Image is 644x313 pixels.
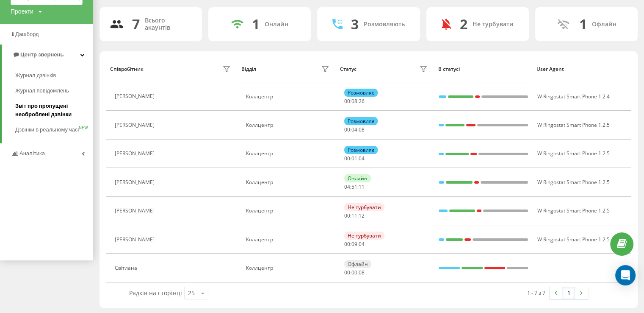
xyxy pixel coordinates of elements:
[351,126,357,133] span: 04
[110,66,144,72] div: Співробітник
[359,155,365,162] span: 04
[344,232,384,240] div: Не турбувати
[351,183,357,190] span: 51
[15,68,93,83] a: Журнал дзвінків
[344,156,365,162] div: : :
[344,203,384,211] div: Не турбувати
[115,151,157,156] div: [PERSON_NAME]
[15,83,93,98] a: Журнал повідомлень
[344,260,371,268] div: Офлайн
[15,122,93,137] a: Дзвінки в реальному часіNEW
[246,179,331,185] div: Коллцентр
[344,270,365,276] div: : :
[340,66,356,72] div: Статус
[351,269,357,276] span: 00
[351,240,357,248] span: 09
[537,121,610,129] span: W Ringostat Smart Phone 1.2.5
[15,71,56,80] span: Журнал дзвінків
[536,66,627,72] div: User Agent
[527,288,545,297] div: 1 - 7 з 7
[15,102,89,119] span: Звіт про пропущені необроблені дзвінки
[15,126,79,134] span: Дзвінки в реальному часі
[537,236,610,243] span: W Ringostat Smart Phone 1.2.5
[344,89,378,97] div: Розмовляє
[115,93,157,99] div: [PERSON_NAME]
[537,207,610,214] span: W Ringostat Smart Phone 1.2.5
[537,150,610,157] span: W Ringostat Smart Phone 1.2.5
[15,87,69,95] span: Журнал повідомлень
[344,241,365,247] div: : :
[145,17,192,31] div: Всього акаунтів
[351,155,357,162] span: 01
[241,66,256,72] div: Відділ
[351,16,359,32] div: 3
[579,16,586,32] div: 1
[344,174,371,182] div: Онлайн
[344,146,378,154] div: Розмовляє
[344,213,365,219] div: : :
[129,289,182,297] span: Рядків на сторінці
[344,117,378,125] div: Розмовляє
[537,93,610,100] span: W Ringostat Smart Phone 1.2.4
[344,212,350,219] span: 00
[438,66,528,72] div: В статусі
[351,212,357,219] span: 11
[359,183,365,190] span: 11
[265,21,288,28] div: Онлайн
[115,265,139,271] div: Світлана
[20,51,64,58] span: Центр звернень
[15,31,39,37] span: Дашборд
[344,127,365,133] div: : :
[15,98,93,122] a: Звіт про пропущені необроблені дзвінки
[460,16,467,32] div: 2
[344,240,350,248] span: 00
[344,155,350,162] span: 00
[359,269,365,276] span: 08
[359,240,365,248] span: 04
[246,265,331,271] div: Коллцентр
[246,237,331,243] div: Коллцентр
[359,98,365,105] span: 26
[11,7,33,16] div: Проекти
[246,122,331,128] div: Коллцентр
[246,208,331,214] div: Коллцентр
[132,16,140,32] div: 7
[246,94,331,100] div: Коллцентр
[344,184,365,190] div: : :
[115,179,157,185] div: [PERSON_NAME]
[591,21,616,28] div: Офлайн
[473,21,514,28] div: Не турбувати
[537,179,610,186] span: W Ringostat Smart Phone 1.2.5
[246,151,331,156] div: Коллцентр
[252,16,260,32] div: 1
[359,212,365,219] span: 12
[344,269,350,276] span: 00
[344,126,350,133] span: 00
[359,126,365,133] span: 08
[344,98,350,105] span: 00
[19,150,45,156] span: Аналiтика
[115,237,157,243] div: [PERSON_NAME]
[344,98,365,104] div: : :
[188,289,195,297] div: 25
[344,183,350,190] span: 04
[364,21,405,28] div: Розмовляють
[562,287,575,299] a: 1
[115,122,157,128] div: [PERSON_NAME]
[351,98,357,105] span: 08
[115,208,157,214] div: [PERSON_NAME]
[615,265,636,285] div: Open Intercom Messenger
[2,45,93,65] a: Центр звернень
